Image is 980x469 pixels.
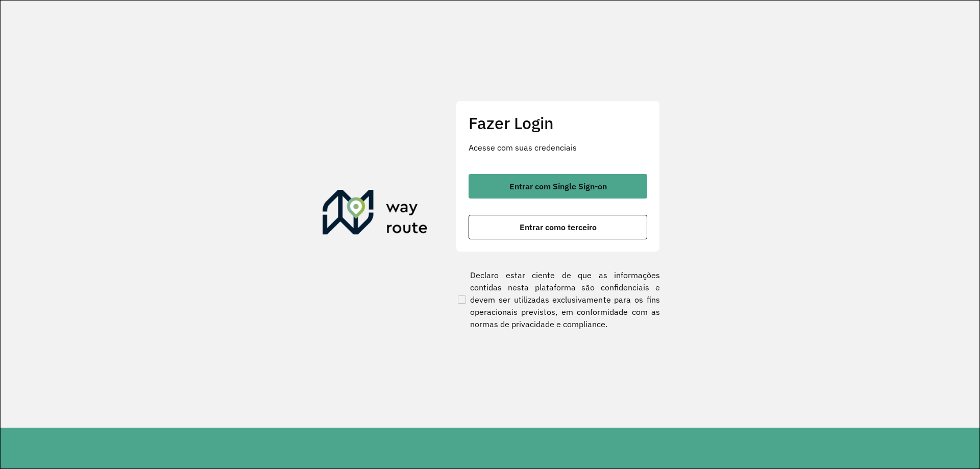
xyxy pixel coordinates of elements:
button: button [469,215,647,239]
p: Acesse com suas credenciais [469,141,647,154]
span: Entrar como terceiro [520,223,597,231]
h2: Fazer Login [469,113,647,133]
span: Entrar com Single Sign-on [509,182,607,190]
img: Roteirizador AmbevTech [323,190,428,239]
button: button [469,174,647,199]
label: Declaro estar ciente de que as informações contidas nesta plataforma são confidenciais e devem se... [456,269,660,330]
